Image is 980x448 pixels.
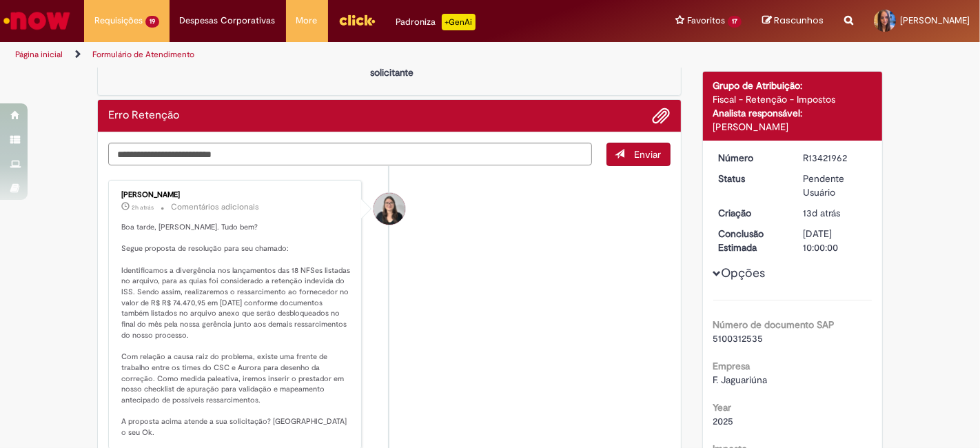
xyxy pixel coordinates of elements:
[713,374,768,386] span: F. Jaguariúna
[94,14,143,28] span: Requisições
[687,14,725,28] span: Favoritos
[708,206,793,220] dt: Criação
[803,227,867,254] div: [DATE] 10:00:00
[132,203,154,212] time: 28/08/2025 12:25:42
[396,14,476,30] div: Padroniza
[803,172,867,199] div: Pendente Usuário
[132,203,154,212] span: 2h atrás
[803,151,867,165] div: R13421962
[374,193,405,225] div: Debora Cristina Silva Dias
[653,107,671,125] button: Adicionar anexos
[606,143,671,166] button: Enviar
[180,14,276,28] span: Despesas Corporativas
[708,227,793,254] dt: Conclusão Estimada
[121,191,351,199] div: [PERSON_NAME]
[92,49,194,60] a: Formulário de Atendimento
[713,332,764,345] span: 5100312535
[713,360,751,372] b: Empresa
[145,16,159,28] span: 19
[762,14,824,28] a: Rascunhos
[708,172,793,185] dt: Status
[713,401,732,414] b: Year
[635,148,662,161] span: Enviar
[803,207,840,219] time: 15/08/2025 17:48:54
[121,222,351,438] p: Boa tarde, [PERSON_NAME]. Tudo bem? Segue proposta de resolução para seu chamado: Identificamos a...
[442,14,476,30] p: +GenAi
[803,207,840,219] span: 13d atrás
[338,10,376,30] img: click_logo_yellow_360x200.png
[171,201,259,213] small: Comentários adicionais
[713,318,835,331] b: Número de documento SAP
[713,415,734,427] span: 2025
[900,14,970,26] span: [PERSON_NAME]
[296,14,318,28] span: More
[713,79,872,92] div: Grupo de Atribuição:
[708,151,793,165] dt: Número
[108,110,179,122] h2: Erro Retenção Histórico de tíquete
[10,42,643,68] ul: Trilhas de página
[108,143,592,165] textarea: Digite sua mensagem aqui...
[1,7,72,34] img: ServiceNow
[803,206,867,220] div: 15/08/2025 17:48:54
[728,16,742,28] span: 17
[713,120,872,134] div: [PERSON_NAME]
[15,49,63,60] a: Página inicial
[774,14,824,27] span: Rascunhos
[713,92,872,106] div: Fiscal - Retenção - Impostos
[713,106,872,120] div: Analista responsável:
